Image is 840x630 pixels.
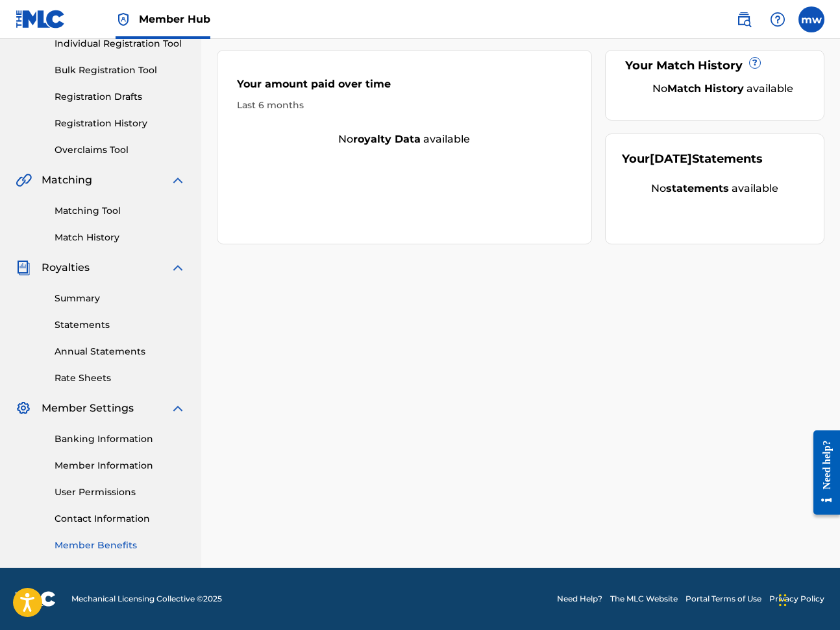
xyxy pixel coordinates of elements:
[55,117,186,130] a: Registration History
[557,593,602,605] a: Need Help?
[16,591,56,607] img: logo
[798,6,824,32] div: User Menu
[622,150,763,168] div: Your Statements
[622,181,808,196] div: No available
[55,539,186,552] a: Member Benefits
[353,133,421,145] strong: royalty data
[765,6,791,32] div: Help
[55,64,186,77] a: Bulk Registration Tool
[170,172,186,188] img: expand
[16,260,31,275] img: Royalties
[622,57,808,75] div: Your Match History
[170,401,186,416] img: expand
[55,459,186,472] a: Member Information
[667,82,744,95] strong: Match History
[16,10,66,29] img: MLC Logo
[55,345,186,358] a: Annual Statements
[750,58,760,68] span: ?
[55,143,186,157] a: Overclaims Tool
[55,231,186,244] a: Match History
[170,260,186,275] img: expand
[650,152,692,166] span: [DATE]
[55,371,186,385] a: Rate Sheets
[116,12,131,27] img: Top Rightsholder
[769,593,824,605] a: Privacy Policy
[610,593,678,605] a: The MLC Website
[55,204,186,218] a: Matching Tool
[42,401,134,416] span: Member Settings
[217,132,591,147] div: No available
[71,593,222,605] span: Mechanical Licensing Collective © 2025
[770,12,785,27] img: help
[16,172,32,188] img: Matching
[731,6,757,32] a: Public Search
[55,485,186,499] a: User Permissions
[804,420,840,524] iframe: Resource Center
[42,260,90,275] span: Royalties
[736,12,752,27] img: search
[55,37,186,51] a: Individual Registration Tool
[666,182,729,194] strong: statements
[638,81,808,97] div: No available
[686,593,761,605] a: Portal Terms of Use
[237,76,572,99] div: Your amount paid over time
[55,512,186,526] a: Contact Information
[55,432,186,446] a: Banking Information
[779,581,787,620] div: Drag
[55,90,186,104] a: Registration Drafts
[16,401,31,416] img: Member Settings
[775,568,840,630] iframe: Chat Widget
[55,292,186,305] a: Summary
[139,12,210,27] span: Member Hub
[55,318,186,332] a: Statements
[237,99,572,112] div: Last 6 months
[42,172,92,188] span: Matching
